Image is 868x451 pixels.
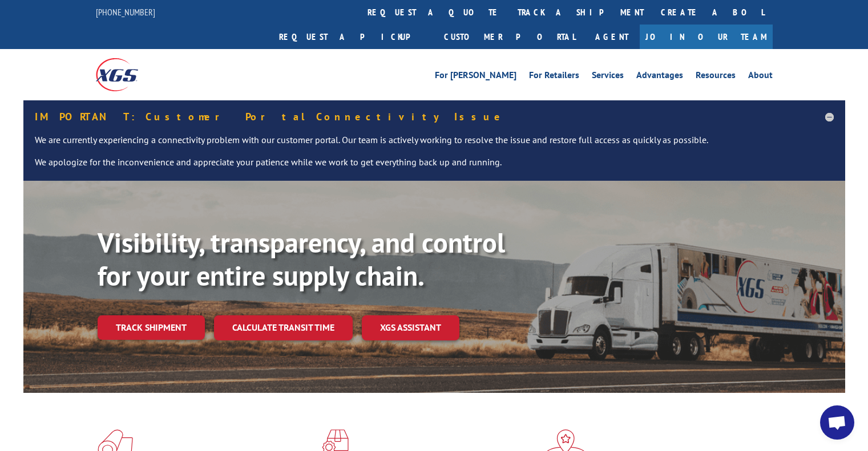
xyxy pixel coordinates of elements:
[529,71,579,83] a: For Retailers
[98,315,205,339] a: Track shipment
[584,25,640,49] a: Agent
[214,315,353,340] a: Calculate transit time
[435,71,516,83] a: For [PERSON_NAME]
[820,405,854,440] div: Open chat
[696,71,736,83] a: Resources
[35,156,834,169] p: We apologize for the inconvenience and appreciate your patience while we work to get everything b...
[636,71,683,83] a: Advantages
[362,315,459,340] a: XGS ASSISTANT
[35,112,834,122] h5: IMPORTANT: Customer Portal Connectivity Issue
[35,133,834,156] p: We are currently experiencing a connectivity problem with our customer portal. Our team is active...
[271,25,435,49] a: Request a pickup
[748,71,773,83] a: About
[98,225,505,293] b: Visibility, transparency, and control for your entire supply chain.
[96,6,155,18] a: [PHONE_NUMBER]
[592,71,624,83] a: Services
[435,25,584,49] a: Customer Portal
[640,25,773,49] a: Join Our Team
